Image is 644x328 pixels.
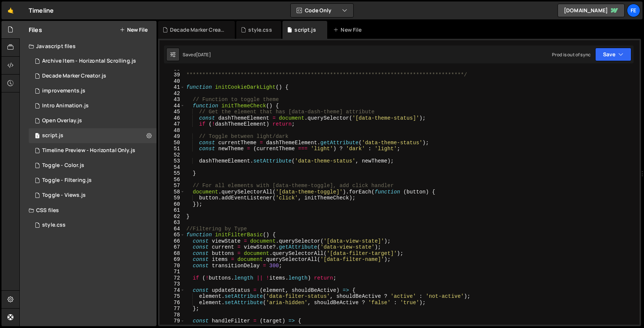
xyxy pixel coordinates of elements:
[160,164,185,171] div: 54
[42,177,92,184] div: Toggle - Filtering.js
[294,26,316,34] div: script.js
[160,226,185,232] div: 64
[160,121,185,127] div: 47
[160,115,185,122] div: 46
[160,195,185,201] div: 59
[170,26,226,34] div: Decade Marker Creator.js
[42,102,89,109] div: Intro Animation.js
[160,293,185,300] div: 75
[29,54,157,69] div: 14823/39167.js
[120,27,148,33] button: New File
[160,207,185,214] div: 61
[160,170,185,177] div: 55
[29,113,157,128] div: 14823/39174.js
[160,263,185,269] div: 70
[160,244,185,250] div: 67
[160,275,185,281] div: 72
[552,51,591,58] div: Prod is out of sync
[29,188,157,203] div: 14823/39170.js
[29,128,157,143] div: 14823/38461.js
[160,146,185,152] div: 51
[29,173,157,188] div: 14823/39172.js
[160,287,185,294] div: 74
[160,183,185,189] div: 57
[160,256,185,263] div: 69
[160,189,185,195] div: 58
[183,51,211,58] div: Saved
[42,132,63,139] div: script.js
[160,91,185,97] div: 42
[29,6,54,15] div: Timeline
[160,177,185,183] div: 56
[160,103,185,109] div: 44
[160,109,185,115] div: 45
[29,143,157,158] div: 14823/39168.js
[160,250,185,257] div: 68
[160,232,185,238] div: 65
[558,4,625,17] a: [DOMAIN_NAME]
[248,26,272,34] div: style.css
[160,97,185,103] div: 43
[196,51,211,58] div: [DATE]
[333,26,364,34] div: New File
[160,72,185,78] div: 39
[160,281,185,287] div: 73
[160,84,185,91] div: 41
[160,140,185,146] div: 50
[29,98,157,113] div: 14823/39175.js
[20,203,157,218] div: CSS files
[29,158,157,173] div: 14823/39171.js
[160,306,185,312] div: 77
[160,201,185,208] div: 60
[160,158,185,164] div: 53
[29,218,157,233] div: 14823/38467.css
[42,147,135,154] div: Timeline Preview - Horizontal Only.js
[42,192,86,199] div: Toggle - Views.js
[160,220,185,226] div: 63
[160,78,185,85] div: 40
[160,312,185,318] div: 78
[160,133,185,140] div: 49
[42,88,85,94] div: improvements.js
[1,1,20,19] a: 🤙
[42,58,136,64] div: Archive Item - Horizontal Scrolling.js
[595,48,631,61] button: Save
[160,300,185,306] div: 76
[29,83,157,98] div: 14823/39056.js
[42,162,84,169] div: Toggle - Color.js
[160,318,185,324] div: 79
[160,152,185,158] div: 52
[35,133,40,139] span: 1
[29,26,42,34] h2: Files
[160,127,185,134] div: 48
[627,4,640,17] a: Fe
[160,238,185,245] div: 66
[160,214,185,220] div: 62
[291,4,353,17] button: Code Only
[20,39,157,54] div: Javascript files
[29,69,157,83] div: 14823/39169.js
[42,222,66,228] div: style.css
[160,269,185,275] div: 71
[42,73,106,79] div: Decade Marker Creator.js
[42,117,82,124] div: Open Overlay.js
